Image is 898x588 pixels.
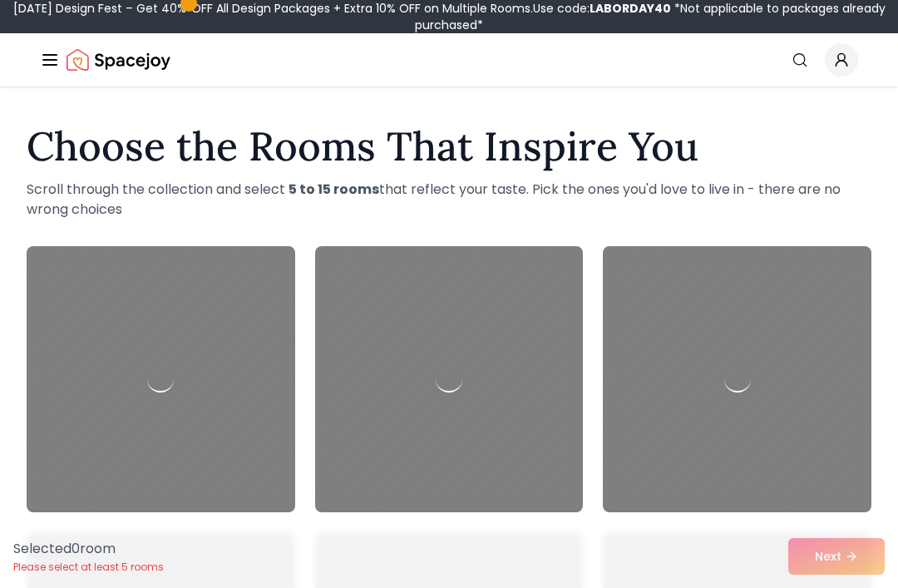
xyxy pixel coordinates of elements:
a: Spacejoy [67,43,170,77]
p: Scroll through the collection and select that reflect your taste. Pick the ones you'd love to liv... [27,180,871,220]
p: Please select at least 5 rooms [13,561,164,574]
nav: Global [40,33,858,86]
h1: Choose the Rooms That Inspire You [27,126,871,166]
p: Selected 0 room [13,539,164,559]
strong: 5 to 15 rooms [289,180,379,199]
img: Spacejoy Logo [67,43,170,77]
